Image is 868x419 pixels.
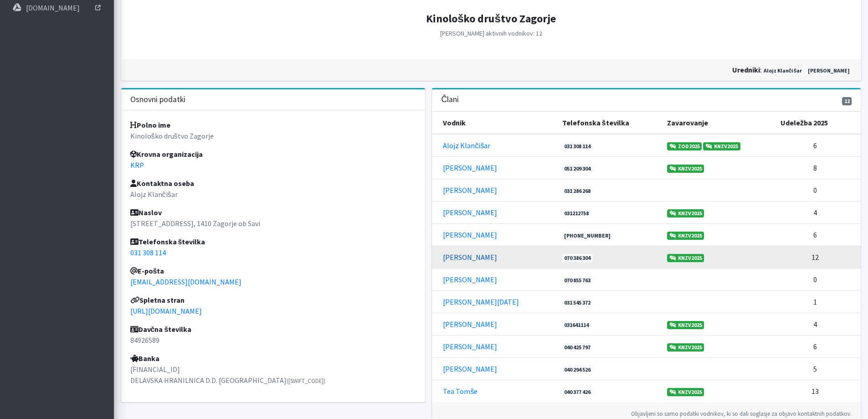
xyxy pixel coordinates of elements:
td: 6 [775,134,861,157]
a: 040 425 797 [562,343,593,352]
small: ([SWIFT_CODE]) [287,377,325,384]
a: [PERSON_NAME] [443,186,497,195]
td: 4 [775,201,861,223]
a: 031641114 [562,321,591,329]
a: 031 545 372 [562,299,593,307]
strong: Kontaktna oseba [130,179,194,188]
td: 8 [775,156,861,179]
a: KNZV2025 [667,209,704,217]
a: 031212758 [562,209,591,217]
p: Kinološko društvo Zagorje [130,130,416,141]
strong: Banka [130,354,159,363]
h3: Osnovni podatki [130,95,185,104]
a: Alojz Klančišar [761,67,804,75]
p: Alojz Klančišar [130,189,416,200]
strong: Kinološko društvo Zagorje [426,11,556,26]
a: [URL][DOMAIN_NAME] [130,306,202,316]
a: [PERSON_NAME] [443,208,497,217]
a: 031 308 114 [130,248,166,257]
th: Udeležba 2025 [775,112,861,134]
a: 040 294 526 [562,366,593,374]
a: KNZV2025 [667,232,704,240]
th: Zavarovanje [662,112,775,134]
a: [PERSON_NAME] [806,67,852,75]
strong: Naslov [130,208,162,217]
td: 6 [775,335,861,357]
a: Tea Tomše [443,387,478,396]
a: KNZV2025 [667,254,704,262]
a: KNZV2025 [667,321,704,329]
a: [PERSON_NAME] [443,230,497,239]
td: 1 [775,290,861,313]
a: KNZV2025 [703,142,740,150]
a: 070 855 763 [562,276,593,285]
p: [DOMAIN_NAME] [26,3,80,12]
strong: E-pošta [130,266,164,275]
small: [PERSON_NAME] aktivnih vodnikov: 12 [440,29,542,37]
td: 5 [775,357,861,380]
a: 031 286 268 [562,187,593,195]
th: Telefonska številka [557,112,662,134]
strong: Spletna stran [130,295,185,305]
td: 6 [775,223,861,246]
a: KNZV2025 [667,165,704,173]
td: 0 [775,179,861,201]
a: KRP [130,160,144,170]
strong: Telefonska številka [130,237,205,246]
a: [EMAIL_ADDRESS][DOMAIN_NAME] [130,277,241,286]
td: 4 [775,313,861,335]
strong: Davčna številka [130,325,192,334]
div: : [491,64,856,75]
a: 051 209 304 [562,165,593,173]
a: [PERSON_NAME] [443,320,497,329]
a: KNZV2025 [667,343,704,352]
td: 13 [775,380,861,402]
a: [PERSON_NAME] [443,342,497,351]
a: Alojz Klančišar [443,141,490,150]
small: Objavljeni so samo podatki vodnikov, ki so dali soglasje za objavo kontaktnih podatkov. [631,410,852,417]
a: [PHONE_NUMBER] [562,232,613,240]
a: [PERSON_NAME] [443,275,497,284]
th: Vodnik [432,112,556,134]
a: KNZV2025 [667,388,704,396]
a: 031 308 114 [562,142,593,150]
strong: uredniki [732,65,760,74]
a: 070 386 304 [562,254,593,262]
strong: Krovna organizacija [130,150,203,159]
a: [PERSON_NAME] [443,253,497,262]
a: [PERSON_NAME] [443,163,497,172]
p: [FINANCIAL_ID] DELAVSKA HRANILNICA D.D. [GEOGRAPHIC_DATA] [130,364,416,386]
a: [PERSON_NAME] [443,364,497,373]
p: [STREET_ADDRESS], 1410 Zagorje ob Savi [130,218,416,229]
a: [PERSON_NAME][DATE] [443,297,519,306]
a: ZOD2025 [667,142,702,150]
span: 12 [842,97,852,105]
td: 12 [775,246,861,268]
h3: Člani [441,95,459,104]
a: 040 377 426 [562,388,593,396]
p: 84926589 [130,335,416,346]
strong: Polno ime [130,120,170,129]
td: 0 [775,268,861,290]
